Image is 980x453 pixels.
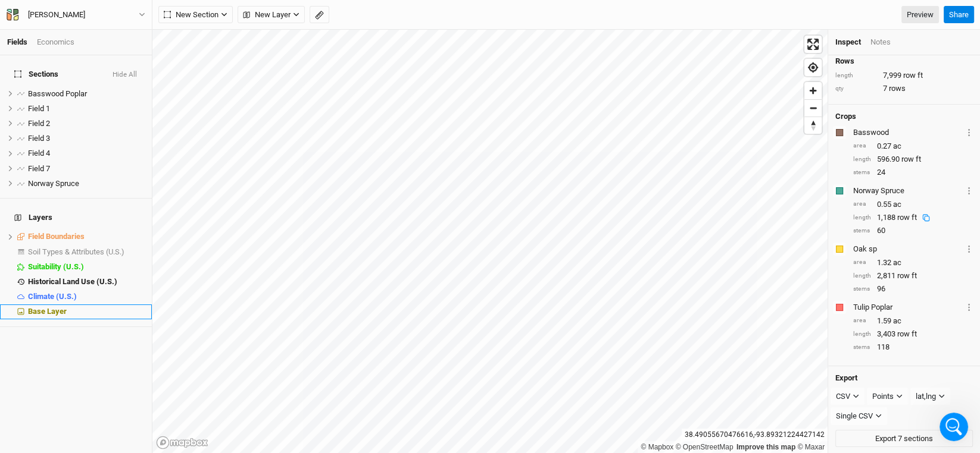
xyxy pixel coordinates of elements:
[186,5,209,27] button: Home
[804,100,822,117] span: Zoom out
[965,242,973,256] button: Crop Usage
[853,272,871,281] div: length
[853,330,871,339] div: length
[853,227,871,235] div: stems
[853,155,871,164] div: length
[804,99,822,117] button: Zoom out
[7,37,27,46] a: Fields
[853,244,963,254] div: Oak sp
[28,164,145,174] div: Field 7
[853,258,871,267] div: area
[37,37,74,48] div: Economics
[853,257,973,268] div: 1.32
[853,200,871,209] div: area
[28,247,145,257] div: Soil Types & Attributes (U.S.)
[10,319,229,424] div: Support says…
[853,316,973,326] div: 1.59
[853,329,973,339] div: 3,403
[19,263,186,310] div: For the KML file, it appears that it has both polygon and line segments. You can upload that to c...
[19,326,186,396] div: From what I can tell, this file holds a bunch of different layers. From contour lines to varied A...
[797,443,825,451] a: Maxar
[853,343,871,352] div: stems
[889,83,906,94] span: rows
[52,37,219,61] div: Here’s an example of a KML file that I was trying to upload.
[28,89,87,98] span: Basswood Poplar
[52,119,219,131] div: Thanks for looking into it!
[867,388,908,405] button: Points
[835,112,856,121] h4: Crops
[10,319,195,403] div: From what I can tell, this file holds a bunch of different layers. From contour lines to varied A...
[28,179,79,188] span: Norway Spruce
[7,206,145,229] h4: Layers
[804,59,822,76] span: Find my location
[28,134,145,143] div: Field 3
[831,388,864,405] button: CSV
[853,127,963,138] div: Basswood
[158,6,233,24] button: New Section
[877,212,935,223] div: 1,188
[52,67,219,113] div: The suitability issue appears on all farms not a specific project, and in different browsers (Cho...
[676,443,734,451] a: OpenStreetMap
[853,168,871,177] div: stems
[28,307,67,316] span: Base Layer
[641,443,673,451] a: Mapbox
[893,316,901,326] span: ac
[804,117,822,134] button: Reset bearing to north
[944,6,974,24] button: Share
[836,410,873,422] div: Single CSV
[28,262,145,272] div: Suitability (U.S.)
[28,232,145,241] div: Field Boundaries
[28,277,145,287] div: Historical Land Use (U.S.)
[10,218,229,256] div: Support says…
[893,257,901,268] span: ac
[18,362,28,372] button: Emoji picker
[10,256,229,318] div: Support says…
[804,36,822,53] span: Enter fullscreen
[917,213,935,222] button: Copy
[853,225,973,236] div: 60
[8,5,30,27] button: go back
[28,119,50,128] span: Field 2
[897,213,917,222] span: row ft
[965,125,973,139] button: Crop Usage
[893,199,901,210] span: ac
[682,429,828,441] div: 38.49055670476616 , -93.89321224427142
[152,30,828,453] canvas: Map
[835,83,973,94] div: 7
[28,149,145,158] div: Field 4
[835,56,973,66] h4: Rows
[965,184,973,197] button: Crop Usage
[38,362,47,372] button: Gif picker
[76,362,85,372] button: Start recording
[19,225,186,248] div: Hey [PERSON_NAME], the disappearing suitability bug has now been resolved.
[835,373,973,383] h4: Export
[28,277,117,286] span: Historical Land Use (U.S.)
[853,342,973,353] div: 118
[804,82,822,99] span: Zoom in
[853,270,973,281] div: 2,811
[870,37,891,48] div: Notes
[835,71,877,80] div: length
[28,262,84,271] span: Suitability (U.S.)
[836,391,850,402] div: CSV
[853,213,871,222] div: length
[853,302,963,313] div: Tulip Poplar
[58,15,118,27] p: Active 30m ago
[64,172,145,185] div: KML border_BR.kml
[736,443,795,451] a: Improve this map
[853,141,871,150] div: area
[897,329,917,339] span: row ft
[835,37,861,48] div: Inspect
[28,119,145,128] div: Field 2
[58,6,95,15] h1: Support
[310,6,329,24] button: Shortcut: M
[853,141,973,152] div: 0.27
[916,391,936,402] div: lat,lng
[903,70,923,81] span: row ft
[835,84,877,93] div: qty
[804,117,822,134] span: Reset bearing to north
[853,316,871,325] div: area
[28,179,145,188] div: Norway Spruce
[853,167,973,178] div: 24
[965,300,973,314] button: Crop Usage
